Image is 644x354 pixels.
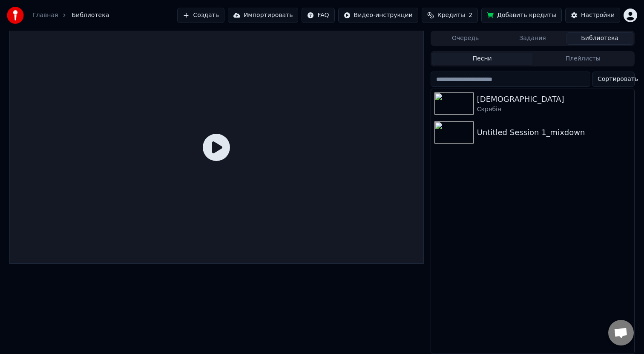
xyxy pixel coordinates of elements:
div: [DEMOGRAPHIC_DATA] [477,93,631,105]
div: Настройки [581,11,615,20]
button: Импортировать [228,8,299,23]
span: 2 [469,11,472,20]
button: Очередь [432,32,499,45]
button: Песни [432,53,533,65]
div: Скрябін [477,105,631,114]
button: FAQ [302,8,334,23]
div: Відкритий чат [608,320,634,345]
nav: breadcrumb [32,11,109,20]
button: Создать [177,8,224,23]
button: Видео-инструкции [338,8,418,23]
span: Библиотека [72,11,109,20]
button: Задания [499,32,566,45]
button: Кредиты2 [422,8,478,23]
button: Добавить кредиты [481,8,562,23]
button: Настройки [565,8,620,23]
span: Кредиты [437,11,465,20]
span: Сортировать [598,75,638,83]
button: Библиотека [566,32,633,45]
button: Плейлисты [532,53,633,65]
img: youka [7,7,24,24]
a: Главная [32,11,58,20]
div: Untitled Session 1_mixdown [477,127,631,138]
